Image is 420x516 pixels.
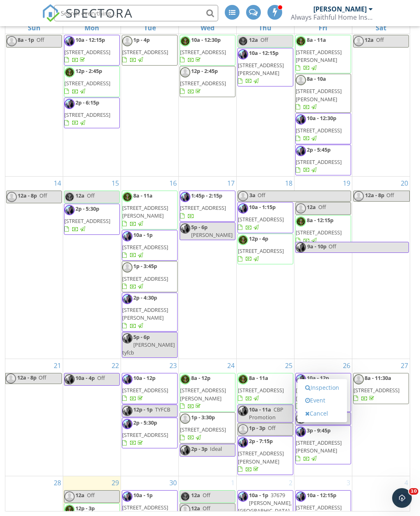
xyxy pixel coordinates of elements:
a: 8a - 10a [STREET_ADDRESS][PERSON_NAME] [295,74,351,113]
span: [STREET_ADDRESS][PERSON_NAME] [296,48,342,64]
img: images.jpg [238,235,248,245]
img: images.jpg [64,505,75,515]
td: Go to September 17, 2025 [179,177,237,359]
img: train_and_i.jpg [122,419,132,429]
span: 8a - 1p [18,36,34,43]
img: images.jpg [296,36,306,46]
span: 12a - 8p [17,373,37,384]
div: [PERSON_NAME] [313,5,367,13]
span: 1p - 3:45p [133,262,157,270]
a: Go to September 17, 2025 [226,177,236,190]
td: Go to September 26, 2025 [294,359,352,476]
img: train_and_i.jpg [180,223,190,234]
a: 12p - 2:45p [STREET_ADDRESS] [64,67,110,95]
td: Go to September 16, 2025 [121,177,179,359]
span: 1:45p - 2:15p [191,192,222,199]
span: 12a - 8p [365,191,385,201]
img: images.jpg [296,216,306,227]
img: train_and_i.jpg [296,427,306,437]
span: 10a - 11a [249,406,271,413]
img: train_and_i.jpg [122,491,132,502]
img: train_and_i.jpg [122,374,132,384]
span: 2p - 6:15p [75,99,99,106]
span: 10a - 1:15p [249,203,276,211]
a: Inspection [301,381,343,394]
img: train_and_i.jpg [296,146,306,156]
a: Go to October 4, 2025 [403,476,410,489]
a: 2p - 5:45p [STREET_ADDRESS] [295,145,351,176]
a: 2p - 6:15p [STREET_ADDRESS] [64,98,120,129]
img: train_and_i.jpg [296,242,306,252]
span: Off [268,424,276,432]
span: [STREET_ADDRESS] [122,275,168,282]
img: images.jpg [180,491,190,502]
span: 12p - 1p [133,406,153,413]
span: 2p - 5:45p [307,146,331,153]
span: [PERSON_NAME] tyfcb [122,341,175,356]
a: Go to September 18, 2025 [283,177,294,190]
span: [STREET_ADDRESS] [296,158,342,166]
span: 8a - 11a [307,36,326,43]
img: train_and_i.jpg [238,491,248,502]
a: Go to September 28, 2025 [52,476,63,489]
a: 10a - 12:15p [STREET_ADDRESS][PERSON_NAME] [237,48,293,87]
a: 12p - 2:45p [STREET_ADDRESS] [64,66,120,97]
img: train_and_i.jpg [180,445,190,455]
a: 10a - 12p [STREET_ADDRESS] [122,374,168,402]
a: Go to September 15, 2025 [110,177,121,190]
a: 8a - 11a [STREET_ADDRESS] [238,374,284,402]
span: 2p - 7:15p [249,437,273,445]
img: train_and_i.jpg [122,294,132,304]
a: 2p - 5:45p [STREET_ADDRESS] [296,146,342,173]
span: 12a [249,36,258,43]
span: [STREET_ADDRESS] [122,243,168,251]
span: [STREET_ADDRESS][PERSON_NAME] [238,61,284,77]
span: 8a - 11a [249,374,268,382]
a: 2p - 6:15p [STREET_ADDRESS] [64,99,110,126]
span: [STREET_ADDRESS] [122,504,168,511]
td: Go to September 7, 2025 [5,20,63,177]
span: Ideal [210,445,222,452]
img: train_and_i.jpg [180,192,190,202]
span: Off [39,374,46,381]
img: default-user-f0147aede5fd5fa78ca7ade42f37bd4542148d508eef1c3d3ea960f66861d68b.jpg [354,191,364,201]
a: 8a - 12:15p [STREET_ADDRESS] [295,215,351,246]
span: 10a - 1p [133,491,153,499]
a: 8a - 11a [STREET_ADDRESS] [237,373,293,404]
span: 10a - 12:30p [191,36,221,43]
span: [STREET_ADDRESS] [64,80,110,87]
a: 2p - 4:30p [STREET_ADDRESS][PERSON_NAME] [122,294,168,330]
a: Event [301,394,343,407]
span: Off [260,36,268,43]
img: default-user-f0147aede5fd5fa78ca7ade42f37bd4542148d508eef1c3d3ea960f66861d68b.jpg [238,424,248,434]
div: Always Faithful Home Inspection [291,13,373,21]
a: 10a - 12:30p [STREET_ADDRESS] [180,35,235,66]
span: Off [39,192,47,199]
span: Off [329,243,336,250]
img: train_and_i.jpg [122,333,132,343]
img: images.jpg [238,36,248,46]
span: 10a - 1p [133,231,153,239]
a: Friday [317,22,329,34]
span: Off [318,203,326,211]
a: Thursday [257,22,273,34]
a: 12p - 4p [STREET_ADDRESS] [238,235,284,262]
span: 10a - 4p [75,374,95,382]
span: 2p - 3p [191,445,208,452]
img: train_and_i.jpg [296,491,306,502]
span: 12p - 2:45p [75,67,102,75]
a: Go to September 25, 2025 [283,359,294,372]
a: 8a - 12:15p [STREET_ADDRESS] [296,216,342,244]
span: 9a - 10p [307,242,327,252]
a: 2p - 5:30p [STREET_ADDRESS] [122,419,168,446]
span: CBP Promotion [249,406,283,421]
span: [STREET_ADDRESS][PERSON_NAME] [296,386,342,402]
img: default-user-f0147aede5fd5fa78ca7ade42f37bd4542148d508eef1c3d3ea960f66861d68b.jpg [296,203,306,214]
a: 10a - 12:15p [STREET_ADDRESS] [64,35,120,66]
span: [STREET_ADDRESS] [296,229,342,236]
img: train_and_i.jpg [64,374,75,384]
img: images.jpg [122,192,132,202]
td: Go to September 18, 2025 [236,177,294,359]
td: Go to September 27, 2025 [352,359,410,476]
a: 1:45p - 2:15p [STREET_ADDRESS] [180,191,235,222]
